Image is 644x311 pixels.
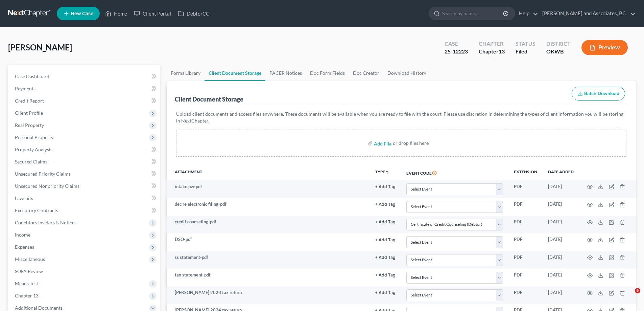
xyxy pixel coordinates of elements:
td: intake pw-pdf [167,180,370,198]
iframe: Intercom live chat [621,288,637,304]
div: Case [445,40,468,48]
a: + Add Tag [375,236,396,243]
i: unfold_more [385,170,389,174]
button: + Add Tag [375,256,396,260]
a: [PERSON_NAME] and Associates, P.C. [539,7,636,20]
td: [DATE] [543,269,579,286]
button: Batch Download [572,87,625,101]
td: ss statement-pdf [167,251,370,269]
p: Upload client documents and access files anywhere. These documents will be available when you are... [176,111,626,124]
div: Chapter [479,40,505,48]
td: PDF [508,286,543,304]
button: + Add Tag [375,273,396,277]
span: Lawsuits [15,195,33,201]
a: Client Document Storage [205,65,265,81]
a: + Add Tag [375,219,396,225]
span: Unsecured Priority Claims [15,171,71,177]
a: + Add Tag [375,201,396,207]
td: PDF [508,251,543,269]
a: DebtorCC [174,7,213,20]
td: PDF [508,216,543,234]
td: PDF [508,234,543,251]
span: New Case [71,11,93,16]
span: Expenses [15,244,34,250]
td: [DATE] [543,234,579,251]
span: Secured Claims [15,159,47,164]
span: Means Test [15,281,38,286]
a: Secured Claims [9,156,160,168]
a: Payments [9,83,160,95]
div: or drop files here [393,140,429,147]
td: [PERSON_NAME] 2023 tax return [167,286,370,304]
span: Executory Contracts [15,207,58,213]
span: [PERSON_NAME] [8,42,72,52]
a: Client Portal [130,7,174,20]
span: Client Profile [15,110,43,116]
a: Property Analysis [9,143,160,156]
a: Home [102,7,130,20]
button: + Add Tag [375,202,396,207]
a: SOFA Review [9,265,160,277]
button: TYPEunfold_more [375,170,389,174]
a: + Add Tag [375,254,396,261]
span: Miscellaneous [15,256,45,262]
td: tax statement-pdf [167,269,370,286]
span: 13 [499,48,505,54]
button: + Add Tag [375,220,396,224]
td: dec re electronic filing-pdf [167,198,370,216]
td: [DATE] [543,180,579,198]
div: Chapter [479,48,505,55]
span: Codebtors Insiders & Notices [15,220,76,225]
span: Batch Download [584,91,619,96]
button: + Add Tag [375,238,396,242]
a: PACER Notices [265,65,306,81]
span: Credit Report [15,98,44,104]
span: Property Analysis [15,147,52,152]
div: 25-12223 [445,48,468,55]
span: Additional Documents [15,305,63,311]
span: 5 [635,288,640,293]
td: [DATE] [543,286,579,304]
a: Help [516,7,538,20]
a: + Add Tag [375,289,396,296]
div: Client Document Storage [175,95,243,103]
span: Payments [15,86,35,91]
div: District [546,40,571,48]
input: Search by name... [442,7,504,20]
span: Personal Property [15,134,53,140]
th: Extension [508,165,543,180]
td: PDF [508,198,543,216]
span: Chapter 13 [15,293,39,298]
button: + Add Tag [375,291,396,295]
a: Download History [383,65,430,81]
a: Doc Form Fields [306,65,349,81]
th: Attachment [167,165,370,180]
td: PDF [508,180,543,198]
div: Status [516,40,535,48]
a: Case Dashboard [9,70,160,83]
button: + Add Tag [375,185,396,189]
a: Doc Creator [349,65,383,81]
a: + Add Tag [375,183,396,190]
td: credit counseling-pdf [167,216,370,234]
span: Unsecured Nonpriority Claims [15,183,79,189]
a: Credit Report [9,95,160,107]
a: Forms Library [167,65,205,81]
span: Real Property [15,122,44,128]
a: Executory Contracts [9,204,160,217]
button: Preview [581,40,628,55]
td: PDF [508,269,543,286]
span: Case Dashboard [15,73,49,79]
span: SOFA Review [15,268,43,274]
a: + Add Tag [375,272,396,278]
th: Date added [543,165,579,180]
a: Unsecured Nonpriority Claims [9,180,160,192]
div: Filed [516,48,535,55]
span: Income [15,232,30,238]
td: [DATE] [543,198,579,216]
a: Unsecured Priority Claims [9,168,160,180]
a: Lawsuits [9,192,160,204]
div: OKWB [546,48,571,55]
td: [DATE] [543,216,579,234]
th: Event Code [401,165,508,180]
